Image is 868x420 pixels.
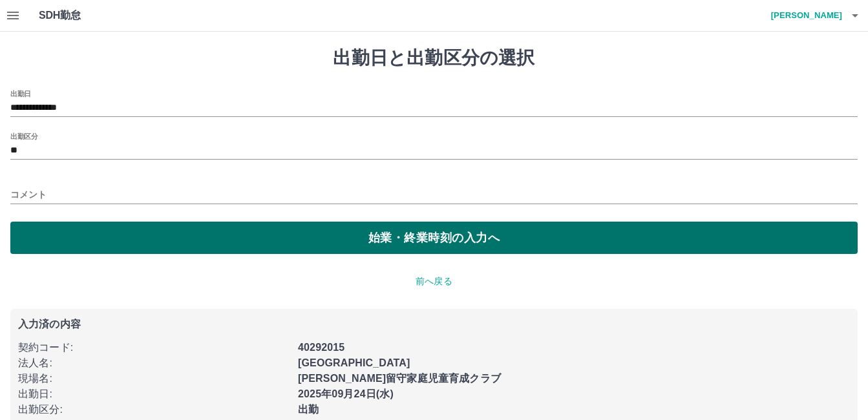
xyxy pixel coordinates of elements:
[298,373,501,384] b: [PERSON_NAME]留守家庭児童育成クラブ
[18,319,850,330] p: 入力済の内容
[10,47,858,69] h1: 出勤日と出勤区分の選択
[298,404,319,415] b: 出勤
[10,89,31,98] label: 出勤日
[18,355,290,371] p: 法人名 :
[10,222,858,254] button: 始業・終業時刻の入力へ
[10,275,858,288] p: 前へ戻る
[298,388,394,399] b: 2025年09月24日(水)
[18,402,290,417] p: 出勤区分 :
[298,342,344,353] b: 40292015
[18,386,290,402] p: 出勤日 :
[18,340,290,355] p: 契約コード :
[298,357,410,368] b: [GEOGRAPHIC_DATA]
[10,131,37,141] label: 出勤区分
[18,371,290,386] p: 現場名 :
